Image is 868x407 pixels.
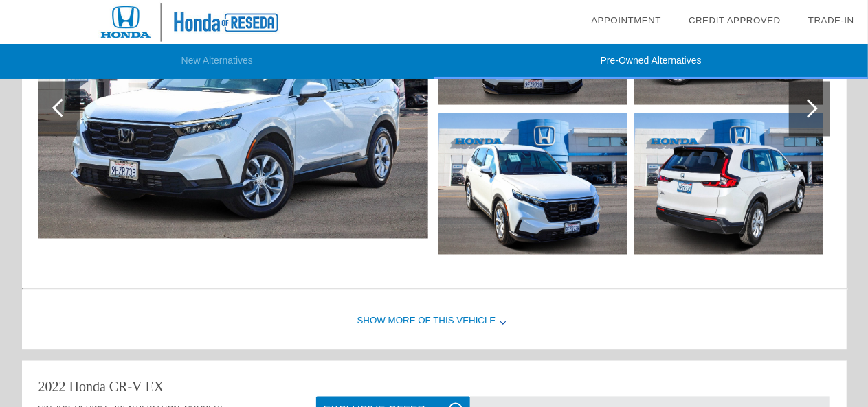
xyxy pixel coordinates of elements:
a: Appointment [591,15,661,25]
a: Credit Approved [689,15,781,25]
img: 3.jpg [438,113,627,255]
div: 2022 Honda CR-V [38,377,142,397]
div: Show More of this Vehicle [22,294,847,349]
img: 5.jpg [634,113,823,255]
div: EX [146,377,164,397]
a: Trade-In [808,15,854,25]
